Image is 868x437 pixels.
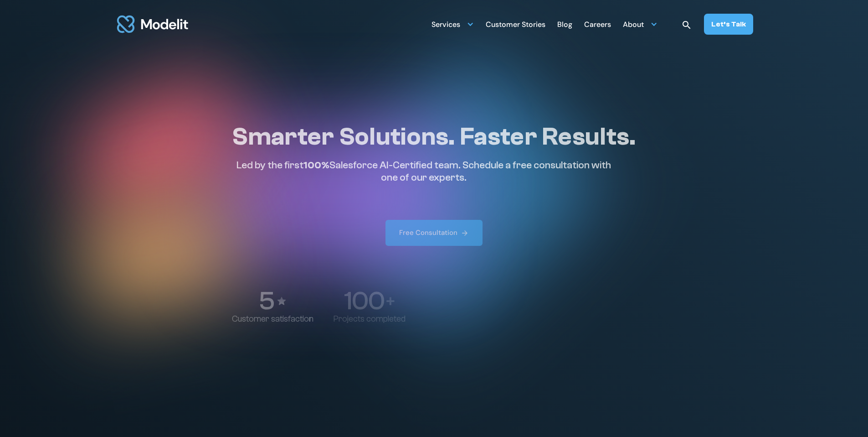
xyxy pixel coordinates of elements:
div: Services [431,15,474,33]
img: Stars [276,296,287,307]
a: Careers [584,15,611,33]
img: Plus [386,297,395,305]
a: Let’s Talk [704,14,753,35]
div: Free Consultation [399,228,457,238]
div: Let’s Talk [711,19,746,29]
div: About [623,16,644,34]
h1: Smarter Solutions. Faster Results. [232,122,636,152]
div: Customer Stories [486,16,545,34]
img: modelit logo [115,10,190,38]
div: Blog [557,16,572,34]
p: 100 [344,288,384,314]
a: Blog [557,15,572,33]
p: Projects completed [334,314,406,324]
p: Customer satisfaction [232,314,313,324]
div: Services [431,16,460,34]
div: Careers [584,16,611,34]
a: home [115,10,190,38]
p: Led by the first Salesforce AI-Certified team. Schedule a free consultation with one of our experts. [232,159,616,183]
div: About [623,15,657,33]
p: 5 [259,288,273,314]
a: Customer Stories [486,15,545,33]
span: 100% [303,159,329,171]
img: arrow right [461,229,469,237]
a: Free Consultation [385,220,483,246]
